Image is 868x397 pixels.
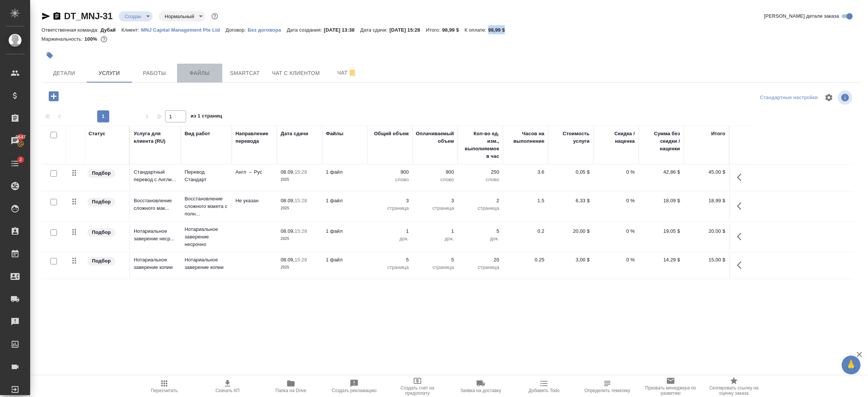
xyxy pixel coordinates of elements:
div: Часов на выполнение [507,130,544,145]
p: 3 [371,197,409,205]
p: страница [416,205,454,212]
p: 14,29 $ [642,256,680,264]
p: док. [416,235,454,243]
p: 08.09, [281,169,295,175]
button: Нормальный [162,13,196,20]
p: слово [371,176,409,183]
p: 100% [84,36,99,42]
p: Дубай [101,27,122,33]
button: Добавить услугу [43,89,64,104]
p: 1 [416,228,454,235]
span: Услуги [91,69,127,78]
p: 0 % [597,168,635,176]
p: Не указан [235,197,273,205]
button: 🙏 [842,356,860,374]
p: страница [371,264,409,271]
p: 08.09, [281,198,295,203]
td: 0.25 [503,252,548,279]
span: Работы [136,69,173,78]
p: Подбор [92,229,111,236]
p: слово [416,176,454,183]
p: 1 файл [326,197,364,205]
p: MNJ Capital Management Pte Ltd [141,27,226,33]
button: Добавить тэг [41,47,58,64]
a: 2 [2,154,28,173]
p: 900 [416,168,454,176]
button: Показать кнопки [732,228,750,246]
p: Восстановление сложного макета с полн... [185,195,228,218]
div: Услуга для клиента (RU) [134,130,177,145]
p: Нотариальное заверение копии [185,256,228,271]
a: 9647 [2,131,28,150]
button: 0.00 USD; [99,34,109,44]
p: 08.09, [281,257,295,263]
p: Нотариальное заверение копии [134,256,177,271]
p: Ответственная команда: [41,27,101,33]
p: 1 файл [326,168,364,176]
div: Направление перевода [235,130,273,145]
button: Показать кнопки [732,168,750,186]
div: Общий объем [374,130,409,137]
p: 3,00 $ [552,256,590,264]
p: слово [462,176,499,183]
div: split button [758,92,820,104]
p: 1 [371,228,409,235]
p: 6,33 $ [552,197,590,205]
p: [DATE] 15:28 [390,27,426,33]
div: Статус [89,130,105,137]
p: 42,86 $ [642,168,680,176]
p: Подбор [92,257,111,265]
span: 2 [15,156,26,163]
p: 98,99 $ [442,27,465,33]
button: Показать кнопки [732,197,750,215]
p: Англ → Рус [235,168,273,176]
p: 18,09 $ [642,197,680,205]
p: 2 [462,197,499,205]
span: Чат [329,68,365,78]
div: Файлы [326,130,343,137]
p: страница [416,264,454,271]
p: 08.09, [281,228,295,234]
p: 2025 [281,205,318,212]
p: Подбор [92,169,111,177]
p: 1 файл [326,256,364,264]
p: 0,05 $ [552,168,590,176]
p: 15:28 [295,257,307,263]
div: Оплачиваемый объем [416,130,454,145]
td: 3.6 [503,165,548,191]
span: Посмотреть информацию [838,90,854,105]
p: 15:28 [295,228,307,234]
span: [PERSON_NAME] детали заказа [764,12,839,20]
p: Перевод Стандарт [185,168,228,183]
a: Без договора [248,26,287,33]
p: 20 [462,256,499,264]
p: Нотариальное заверение неср... [134,228,177,243]
td: 1.5 [503,193,548,220]
span: Детали [46,69,82,78]
p: 45,00 $ [688,168,725,176]
span: из 1 страниц [191,111,222,122]
button: Создан [122,13,144,20]
p: страница [462,205,499,212]
button: Скопировать ссылку для ЯМессенджера [41,12,50,21]
p: 0 % [597,197,635,205]
button: Скопировать ссылку [52,12,61,21]
p: Подбор [92,198,111,206]
p: 5 [416,256,454,264]
p: Договор: [226,27,248,33]
p: 0 % [597,256,635,264]
p: 5 [371,256,409,264]
p: 0 % [597,228,635,235]
p: Без договора [248,27,287,33]
svg: Отписаться [348,69,357,78]
a: DT_MNJ-31 [64,11,113,21]
p: Итого: [426,27,442,33]
p: док. [371,235,409,243]
span: 9647 [11,133,30,141]
p: Дата сдачи: [360,27,389,33]
div: Создан [119,11,153,21]
span: Чат с клиентом [272,69,320,78]
p: 19,05 $ [642,228,680,235]
span: Smartcat [227,69,263,78]
p: 15:28 [295,169,307,175]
